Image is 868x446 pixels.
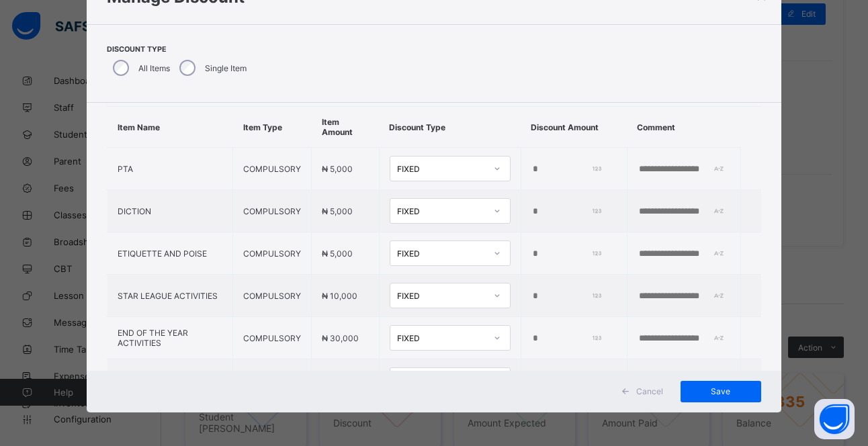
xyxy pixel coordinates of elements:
span: Cancel [636,386,663,396]
span: ₦ 5,000 [322,164,353,174]
th: Discount Amount [521,107,627,148]
div: FIXED [397,206,486,216]
div: FIXED [397,291,486,301]
td: TUITION FEE [107,359,233,402]
th: Discount Type [379,107,521,148]
td: END OF THE YEAR ACTIVITIES [107,317,233,359]
div: FIXED [397,249,486,259]
td: PTA [107,148,233,190]
td: COMPULSORY [233,317,312,359]
span: ₦ 10,000 [322,291,357,301]
th: Item Name [107,107,233,148]
td: COMPULSORY [233,275,312,317]
th: Comment [627,107,740,148]
label: Single Item [205,63,247,73]
td: ETIQUETTE AND POISE [107,232,233,275]
button: Open asap [814,399,855,439]
span: Discount Type [107,45,250,54]
div: FIXED [397,333,486,343]
span: ₦ 30,000 [322,333,359,343]
th: Item Amount [312,107,380,148]
td: DICTION [107,190,233,232]
td: COMPULSORY [233,232,312,275]
span: Save [691,386,751,396]
td: COMPULSORY [233,148,312,190]
label: All Items [138,63,170,73]
th: Item Type [233,107,312,148]
div: FIXED [397,164,486,174]
td: COMPULSORY [233,359,312,402]
td: COMPULSORY [233,190,312,232]
td: STAR LEAGUE ACTIVITIES [107,275,233,317]
span: ₦ 5,000 [322,206,353,216]
span: ₦ 5,000 [322,249,353,259]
